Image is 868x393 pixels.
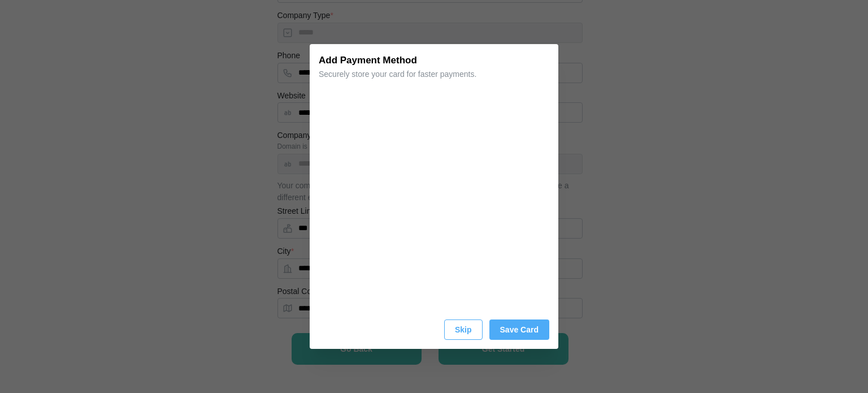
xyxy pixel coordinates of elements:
[500,320,539,339] span: Save Card
[319,68,549,81] div: Securely store your card for faster payments.
[319,53,417,68] div: Add Payment Method
[455,320,472,339] span: Skip
[489,319,549,340] button: Save Card
[444,319,483,340] button: Skip
[316,89,552,308] iframe: Secure payment input frame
